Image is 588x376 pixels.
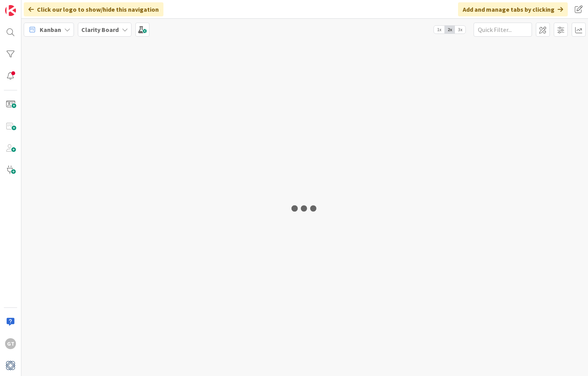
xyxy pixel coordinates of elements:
span: 2x [444,26,455,34]
b: Clarity Board [81,26,119,34]
div: GT [5,338,16,349]
img: Visit kanbanzone.com [5,5,16,16]
div: Click our logo to show/hide this navigation [24,2,163,16]
img: avatar [5,360,16,371]
span: Kanban [40,25,61,34]
div: Add and manage tabs by clicking [458,2,568,16]
span: 3x [455,26,465,34]
input: Quick Filter... [474,23,532,37]
span: 1x [434,26,444,34]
